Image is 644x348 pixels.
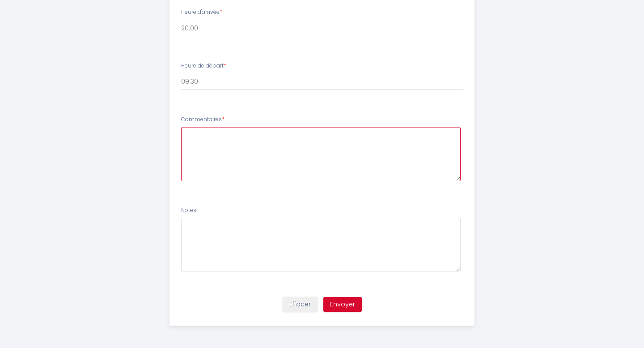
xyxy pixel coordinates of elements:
[181,206,196,215] label: Notes
[181,8,222,17] label: Heure d'arrivée
[181,115,225,124] label: Commentaires
[283,297,318,312] button: Effacer
[323,297,362,312] button: Envoyer
[181,62,226,70] label: Heure de départ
